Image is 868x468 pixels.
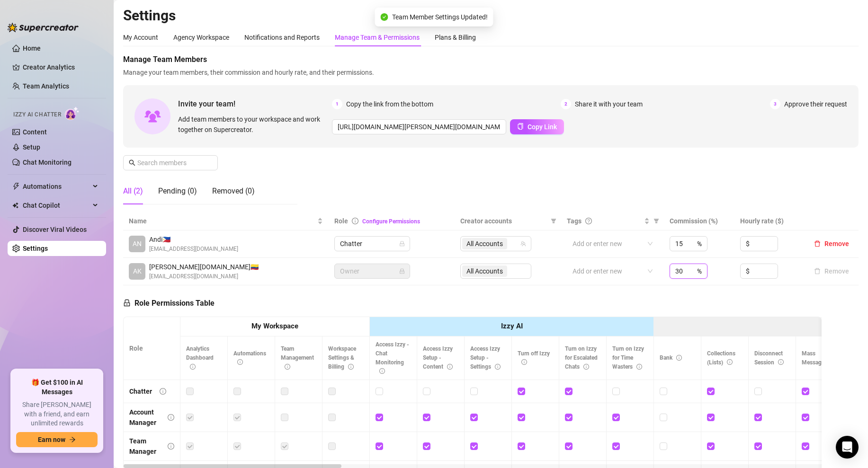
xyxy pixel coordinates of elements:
[149,272,259,281] span: [EMAIL_ADDRESS][DOMAIN_NAME]
[501,322,523,330] strong: Izzy AI
[237,359,243,365] span: info-circle
[352,218,358,224] span: info-circle
[653,218,659,224] span: filter
[178,98,332,110] span: Invite your team!
[133,266,142,276] span: AK
[340,237,404,251] span: Chatter
[510,119,564,134] button: Copy Link
[178,114,328,135] span: Add team members to your workspace and work together on Supercreator.
[129,436,160,457] div: Team Manager
[423,345,453,370] span: Access Izzy Setup - Content
[575,99,643,109] span: Share it with your team
[435,32,476,43] div: Plans & Billing
[8,23,79,32] img: logo-BBDzfeDw.svg
[23,82,69,90] a: Team Analytics
[168,414,174,421] span: info-circle
[362,218,420,225] a: Configure Permissions
[399,241,405,247] span: lock
[660,354,682,361] span: Bank
[23,60,98,75] a: Creator Analytics
[124,317,180,380] th: Role
[251,322,298,330] strong: My Workspace
[149,234,238,245] span: Andi 🇵🇭
[23,159,72,166] a: Chat Monitoring
[123,54,859,65] span: Manage Team Members
[381,13,388,21] span: check-circle
[836,436,859,459] div: Open Intercom Messenger
[13,110,61,119] span: Izzy AI Chatter
[123,67,859,78] span: Manage your team members, their commission and hourly rate, and their permissions.
[23,143,40,151] a: Setup
[784,99,847,109] span: Approve their request
[123,185,143,197] div: All (2)
[810,265,853,277] button: Remove
[334,217,348,225] span: Role
[133,238,142,249] span: AN
[778,359,784,365] span: info-circle
[12,202,18,209] img: Chat Copilot
[149,245,238,254] span: [EMAIL_ADDRESS][DOMAIN_NAME]
[137,158,205,168] input: Search members
[16,378,98,397] span: 🎁 Get $100 in AI Messages
[285,364,290,370] span: info-circle
[466,238,503,249] span: All Accounts
[392,12,488,22] span: Team Member Settings Updated!
[460,216,547,226] span: Creator accounts
[399,268,405,274] span: lock
[332,99,342,109] span: 1
[551,218,556,224] span: filter
[340,264,404,278] span: Owner
[810,238,853,249] button: Remove
[129,386,152,397] div: Chatter
[129,159,135,166] span: search
[567,216,582,226] span: Tags
[23,128,47,136] a: Content
[707,350,735,366] span: Collections (Lists)
[23,198,90,213] span: Chat Copilot
[173,32,229,43] div: Agency Workspace
[585,218,592,224] span: question-circle
[123,7,859,25] h2: Settings
[123,299,131,307] span: lock
[517,123,524,130] span: copy
[565,345,598,370] span: Turn on Izzy for Escalated Chats
[652,214,661,228] span: filter
[168,443,174,450] span: info-circle
[244,32,320,43] div: Notifications and Reports
[16,400,98,428] span: Share [PERSON_NAME] with a friend, and earn unlimited rewards
[612,345,644,370] span: Turn on Izzy for Time Wasters
[447,364,453,370] span: info-circle
[521,359,527,365] span: info-circle
[186,345,214,370] span: Analytics Dashboard
[470,345,501,370] span: Access Izzy Setup - Settings
[727,359,733,365] span: info-circle
[379,368,385,374] span: info-circle
[734,212,805,230] th: Hourly rate ($)
[190,364,196,370] span: info-circle
[802,350,834,366] span: Mass Message
[129,216,315,226] span: Name
[12,183,20,190] span: thunderbolt
[328,345,356,370] span: Workspace Settings & Billing
[583,364,589,370] span: info-circle
[158,185,197,197] div: Pending (0)
[636,364,642,370] span: info-circle
[160,388,166,395] span: info-circle
[23,44,41,52] a: Home
[129,407,160,428] div: Account Manager
[462,238,507,249] span: All Accounts
[770,99,780,109] span: 3
[23,245,48,252] a: Settings
[824,240,849,247] span: Remove
[123,212,329,230] th: Name
[561,99,571,109] span: 2
[123,32,158,43] div: My Account
[23,226,87,233] a: Discover Viral Videos
[149,262,259,272] span: [PERSON_NAME][DOMAIN_NAME] 🇨🇴
[495,364,501,370] span: info-circle
[23,179,90,194] span: Automations
[123,298,215,309] h5: Role Permissions Table
[376,341,409,375] span: Access Izzy - Chat Monitoring
[335,32,420,43] div: Manage Team & Permissions
[814,240,821,247] span: delete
